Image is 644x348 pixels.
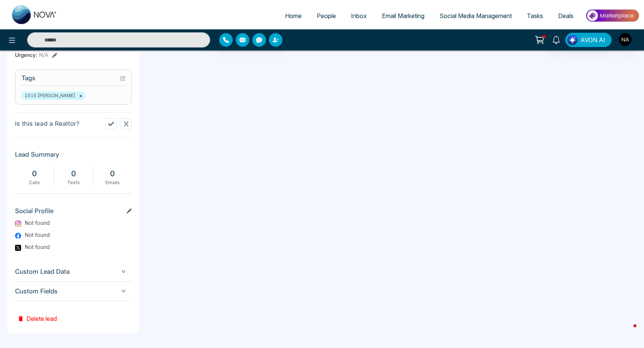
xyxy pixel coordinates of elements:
img: User Avatar [619,33,632,46]
span: down [121,269,126,274]
div: 0 [58,168,89,179]
span: Home [285,12,302,20]
span: AVON AI [580,35,605,44]
iframe: Intercom live chat [618,322,636,340]
button: Delete lead [15,301,59,325]
img: Market-place.gif [585,7,639,24]
a: People [309,9,343,23]
span: Not found [25,231,50,239]
a: Inbox [343,9,374,23]
div: Emails [97,179,128,186]
span: Inbox [351,12,367,20]
h3: Social Profile [15,207,132,218]
div: Texts [58,179,89,186]
span: Not found [25,243,50,251]
div: 0 [19,168,50,179]
span: People [317,12,336,20]
span: down [121,289,126,293]
span: Urgency : [15,51,37,59]
button: AVON AI [565,33,612,47]
span: Tasks [527,12,543,20]
span: Not found [25,219,50,227]
div: 0 [97,168,128,179]
img: Nova CRM Logo [12,5,57,24]
a: Deals [551,9,581,23]
span: Email Marketing [382,12,424,20]
p: Is this lead a Realtor? [15,119,79,129]
span: Deals [558,12,574,20]
img: Instagram Logo [15,221,21,227]
h3: Lead Summary [15,151,132,162]
a: Email Marketing [374,9,432,23]
div: Calls [19,179,50,186]
button: × [79,92,82,99]
img: Facebook Logo [15,233,21,239]
h3: Tags [21,74,125,86]
span: Social Media Management [440,12,512,20]
span: 1515 [PERSON_NAME] [21,92,85,100]
a: Social Media Management [432,9,519,23]
a: Tasks [519,9,551,23]
span: Custom Fields [15,286,132,296]
span: Custom Lead Data [15,267,132,277]
span: N/A [39,51,48,59]
a: Home [278,9,309,23]
img: Lead Flow [567,35,578,45]
img: Twitter Logo [15,245,21,251]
